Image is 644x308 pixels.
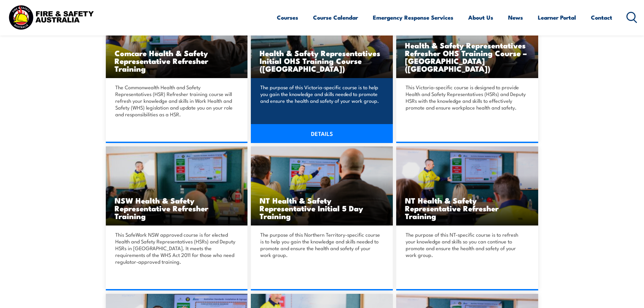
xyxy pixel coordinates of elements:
[538,8,576,26] a: Learner Portal
[251,124,393,143] a: DETAILS
[406,231,527,258] p: The purpose of this NT-specific course is to refresh your knowledge and skills so you can continu...
[406,84,527,111] p: This Victoria-specific course is designed to provide Health and Safety Representatives (HSRs) and...
[115,49,239,72] h3: Comcare Health & Safety Representative Refresher Training
[591,8,612,26] a: Contact
[260,231,381,258] p: The purpose of this Northern Territory-specific course is to help you gain the knowledge and skil...
[260,196,384,220] h3: NT Health & Safety Representative Initial 5 Day Training
[115,84,236,118] p: The Commonwealth Health and Safety Representatives (HSR) Refresher training course will refresh y...
[251,146,393,226] img: NT Health & Safety Representative Refresher TRAINING (1)
[277,8,298,26] a: Courses
[260,84,381,104] p: The purpose of this Victoria-specific course is to help you gain the knowledge and skills needed ...
[106,146,248,226] img: NSW Health & Safety Representative Refresher Training
[508,8,523,26] a: News
[396,146,538,226] img: NT Health & Safety Representative Refresher TRAINING
[373,8,453,26] a: Emergency Response Services
[468,8,493,26] a: About Us
[251,146,393,226] a: NT Health & Safety Representative Initial 5 Day Training
[405,196,529,220] h3: NT Health & Safety Representative Refresher Training
[396,146,538,226] a: NT Health & Safety Representative Refresher Training
[115,196,239,220] h3: NSW Health & Safety Representative Refresher Training
[260,49,384,72] h3: Health & Safety Representatives Initial OHS Training Course ([GEOGRAPHIC_DATA])
[115,231,236,265] p: This SafeWork NSW approved course is for elected Health and Safety Representatives (HSRs) and Dep...
[405,41,529,72] h3: Health & Safety Representatives Refresher OHS Training Course – [GEOGRAPHIC_DATA] ([GEOGRAPHIC_DA...
[313,8,358,26] a: Course Calendar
